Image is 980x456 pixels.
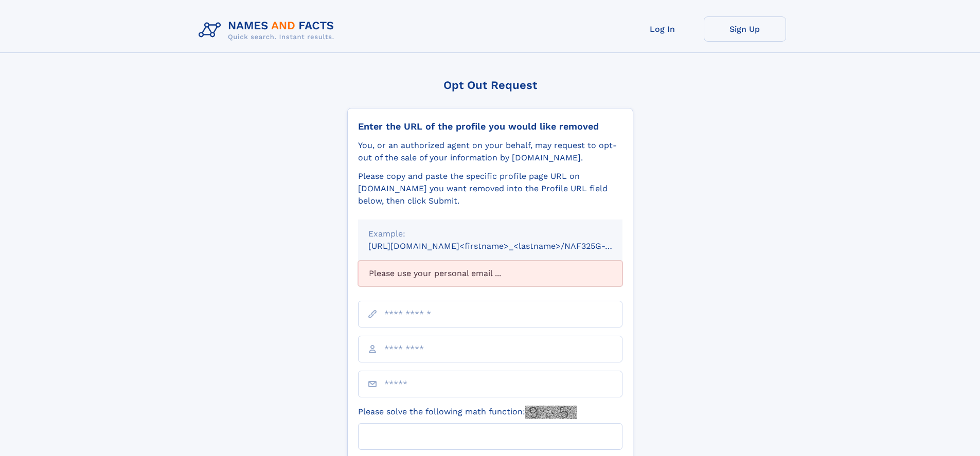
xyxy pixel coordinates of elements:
label: Please solve the following math function: [358,406,577,419]
div: Opt Out Request [347,79,633,92]
small: [URL][DOMAIN_NAME]<firstname>_<lastname>/NAF325G-xxxxxxxx [368,241,642,251]
div: Please copy and paste the specific profile page URL on [DOMAIN_NAME] you want removed into the Pr... [358,170,622,207]
a: Log In [621,16,704,42]
div: Enter the URL of the profile you would like removed [358,121,622,132]
div: Example: [368,228,612,240]
a: Sign Up [704,16,786,42]
div: You, or an authorized agent on your behalf, may request to opt-out of the sale of your informatio... [358,139,622,164]
img: Logo Names and Facts [194,16,343,44]
div: Please use your personal email ... [358,261,622,286]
